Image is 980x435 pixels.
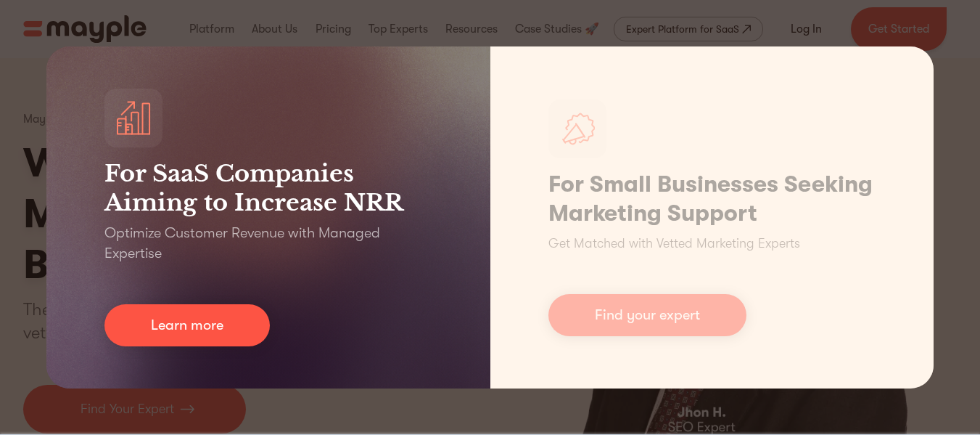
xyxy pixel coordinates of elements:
a: Learn more [104,304,270,346]
h1: For Small Businesses Seeking Marketing Support [548,170,876,228]
h3: For SaaS Companies Aiming to Increase NRR [104,159,432,217]
a: Find your expert [548,294,746,336]
p: Optimize Customer Revenue with Managed Expertise [104,223,432,264]
p: Get Matched with Vetted Marketing Experts [548,234,800,253]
